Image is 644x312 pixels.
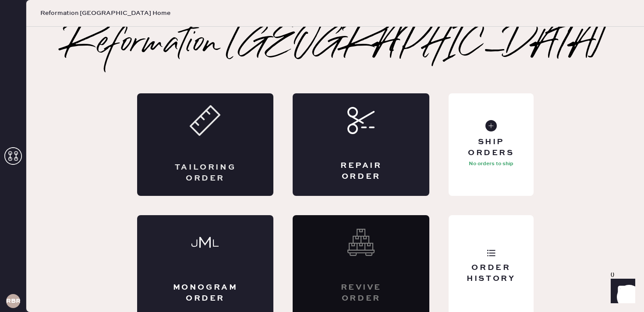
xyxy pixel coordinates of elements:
div: Monogram Order [172,282,239,304]
div: Ship Orders [456,137,526,159]
div: Tailoring Order [172,162,239,184]
div: Order History [456,262,526,284]
iframe: Front Chat [602,273,640,310]
div: Revive order [328,282,394,304]
p: No orders to ship [469,159,513,169]
span: Reformation [GEOGRAPHIC_DATA] Home [40,9,170,18]
h3: RBRA [6,298,20,304]
h2: Reformation [GEOGRAPHIC_DATA] [64,27,606,62]
div: Repair Order [328,160,394,182]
